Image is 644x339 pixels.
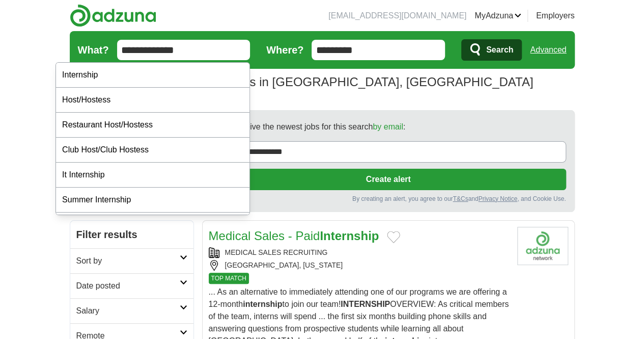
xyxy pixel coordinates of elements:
[56,138,249,163] div: Club Host/Club Hostess
[76,305,180,317] h2: Salary
[341,300,390,308] strong: INTERNSHIP
[76,280,180,292] h2: Date posted
[56,188,249,213] div: Summer Internship
[517,227,568,265] img: Company logo
[243,300,282,308] strong: internship
[70,221,193,248] h2: Filter results
[461,39,522,61] button: Search
[70,75,534,89] h1: [DEMOGRAPHIC_DATA] Jobs in [GEOGRAPHIC_DATA], [GEOGRAPHIC_DATA]
[536,10,575,22] a: Employers
[209,229,379,243] a: Medical Sales - PaidInternship
[453,195,468,202] a: T&Cs
[209,260,509,271] div: [GEOGRAPHIC_DATA], [US_STATE]
[56,213,249,238] div: Hotel Housekeeping
[373,122,403,131] a: by email
[231,121,405,133] span: Receive the newest jobs for this search :
[387,231,400,243] button: Add to favorite jobs
[209,247,509,258] div: MEDICAL SALES RECRUITING
[76,255,180,267] h2: Sort by
[70,273,193,298] a: Date posted
[56,63,249,88] div: Internship
[266,42,303,58] label: Where?
[486,40,513,60] span: Search
[56,88,249,113] div: Host/Hostess
[211,169,566,190] button: Create alert
[211,194,566,203] div: By creating an alert, you agree to our and , and Cookie Use.
[478,195,517,202] a: Privacy Notice
[56,113,249,138] div: Restaurant Host/Hostess
[328,10,466,22] li: [EMAIL_ADDRESS][DOMAIN_NAME]
[70,4,156,27] img: Adzuna logo
[320,229,379,243] strong: Internship
[474,10,521,22] a: MyAdzuna
[70,298,193,323] a: Salary
[78,42,109,58] label: What?
[530,40,566,60] a: Advanced
[70,248,193,273] a: Sort by
[56,163,249,188] div: It Internship
[209,273,249,284] span: TOP MATCH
